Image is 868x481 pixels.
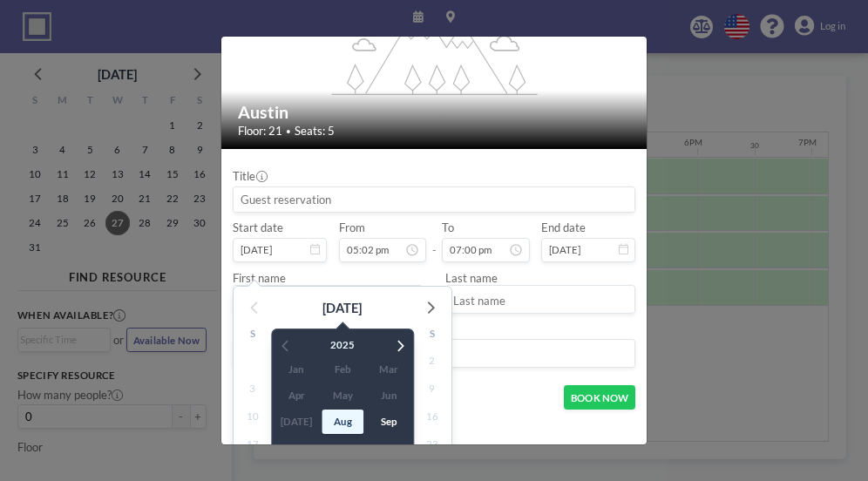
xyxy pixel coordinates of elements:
[445,271,498,285] label: Last name
[417,324,447,347] div: S
[322,295,362,320] div: [DATE]
[322,410,363,434] span: August 2000
[368,410,410,434] span: September 2000
[564,385,635,410] button: BOOK NOW
[368,436,410,460] span: December 2000
[241,376,265,401] span: Sunday, August 3, 2025
[234,187,634,212] input: Guest reservation
[233,220,283,234] label: Start date
[446,288,634,313] input: Last name
[241,432,265,457] span: Sunday, August 17, 2025
[238,124,282,138] span: Floor: 21
[432,226,437,257] span: -
[442,220,454,234] label: To
[339,220,365,234] label: From
[420,376,444,401] span: Saturday, August 9, 2025
[420,349,444,373] span: Saturday, August 2, 2025
[541,220,586,234] label: End date
[420,404,444,429] span: Saturday, August 16, 2025
[286,125,291,136] span: •
[241,404,265,429] span: Sunday, August 10, 2025
[295,124,335,138] span: Seats: 5
[275,436,317,460] span: October 2000
[322,436,363,460] span: November 2000
[322,333,363,357] span: 2025
[238,324,268,347] div: S
[238,102,631,124] h2: Austin
[268,324,297,347] div: M
[420,432,444,457] span: Saturday, August 23, 2025
[233,169,267,183] label: Title
[233,271,286,285] label: First name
